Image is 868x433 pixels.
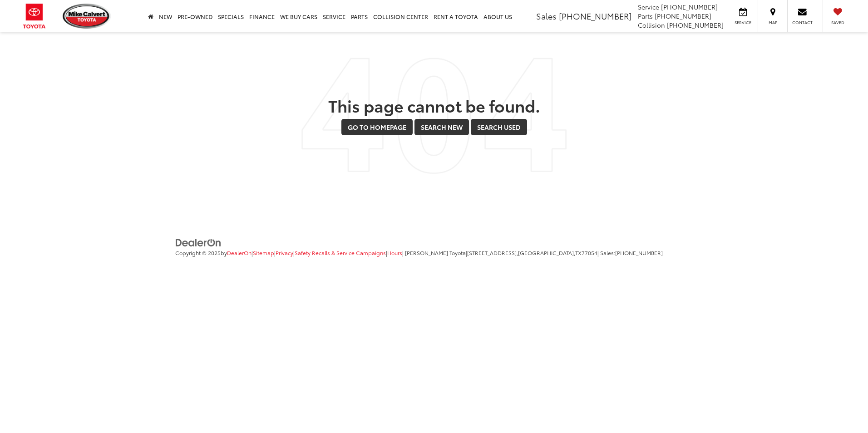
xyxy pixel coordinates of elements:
[536,10,557,22] span: Sales
[63,4,111,29] img: Mike Calvert Toyota
[253,249,274,256] a: Sitemap
[221,249,252,256] span: by
[175,249,221,256] span: Copyright © 2025
[387,249,402,256] a: Hours
[227,249,252,256] a: DealerOn Home Page
[582,249,597,256] span: 77054
[341,119,413,135] a: Go to Homepage
[615,249,663,256] span: [PHONE_NUMBER]
[466,249,597,256] span: |
[597,249,663,256] span: | Sales:
[518,249,575,256] span: [GEOGRAPHIC_DATA],
[386,249,402,256] span: |
[638,20,665,30] span: Collision
[402,249,466,256] span: | [PERSON_NAME] Toyota
[792,20,813,25] span: Contact
[471,119,527,135] a: Search Used
[276,249,293,256] a: Privacy
[467,249,518,256] span: [STREET_ADDRESS],
[175,96,693,114] h2: This page cannot be found.
[293,249,386,256] span: |
[733,20,753,25] span: Service
[559,10,631,22] span: [PHONE_NUMBER]
[175,238,222,248] img: DealerOn
[175,237,222,246] a: DealerOn
[252,249,274,256] span: |
[638,11,653,20] span: Parts
[655,11,711,20] span: [PHONE_NUMBER]
[274,249,293,256] span: |
[575,249,582,256] span: TX
[638,2,659,11] span: Service
[295,249,386,256] a: Safety Recalls & Service Campaigns, Opens in a new tab
[414,119,469,135] a: Search New
[763,20,783,25] span: Map
[667,20,724,30] span: [PHONE_NUMBER]
[661,2,718,11] span: [PHONE_NUMBER]
[828,20,848,25] span: Saved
